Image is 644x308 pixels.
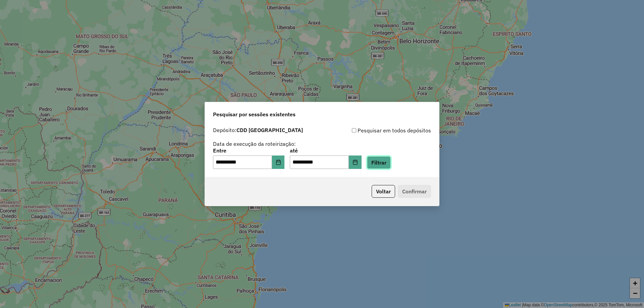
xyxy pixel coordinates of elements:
[349,156,362,169] button: Choose Date
[236,127,303,133] strong: CDD [GEOGRAPHIC_DATA]
[367,156,391,169] button: Filtrar
[322,126,431,134] div: Pesquisar em todos depósitos
[290,146,361,155] label: até
[372,185,395,198] button: Voltar
[213,146,284,155] label: Entre
[213,126,303,134] label: Depósito:
[213,110,296,118] span: Pesquisar por sessões existentes
[272,156,285,169] button: Choose Date
[213,140,296,148] label: Data de execução da roteirização:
